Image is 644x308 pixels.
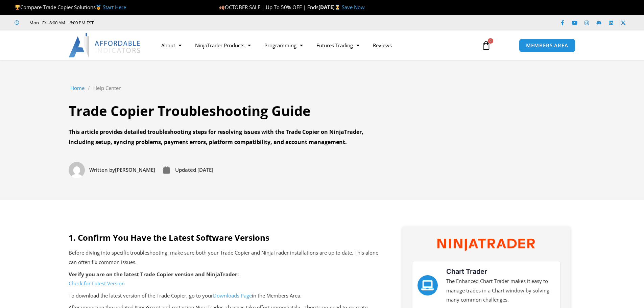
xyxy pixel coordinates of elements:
span: Mon - Fri: 8:00 AM – 6:00 PM EST [28,19,94,27]
span: Compare Trade Copier Solutions [15,4,126,10]
p: The Enhanced Chart Trader makes it easy to manage trades in a Chart window by solving many common... [446,277,555,305]
img: ⌛ [335,5,340,10]
strong: [DATE] [318,4,342,10]
span: 0 [488,38,493,44]
img: 🥇 [96,5,101,10]
a: Save Now [342,4,365,10]
a: Home [70,84,85,93]
img: Picture of David Koehler [69,162,85,178]
iframe: Customer reviews powered by Trustpilot [103,19,205,26]
span: / [88,84,90,93]
img: NinjaTrader Wordmark color RGB | Affordable Indicators – NinjaTrader [437,239,535,251]
a: About [154,38,188,53]
a: Check for Latest Version [69,280,125,287]
a: Reviews [366,38,399,53]
a: Chart Trader [446,267,487,276]
div: This article provides detailed troubleshooting steps for resolving issues with the Trade Copier o... [69,127,380,147]
img: 🍂 [219,5,224,10]
span: Written by [89,166,115,173]
span: MEMBERS AREA [526,43,568,48]
span: [PERSON_NAME] [88,165,155,175]
a: Futures Trading [310,38,366,53]
a: 0 [471,35,501,55]
time: [DATE] [197,166,213,173]
a: Chart Trader [418,275,438,295]
a: Downloads Page [213,292,252,299]
span: Updated [175,166,196,173]
p: To download the latest version of the Trade Copier, go to your in the Members Area. [69,291,379,301]
a: Programming [258,38,310,53]
img: LogoAI | Affordable Indicators – NinjaTrader [69,33,141,57]
strong: Verify you are on the latest Trade Copier version and NinjaTrader: [69,271,239,278]
strong: 1. Confirm You Have the Latest Software Versions [69,232,269,243]
nav: Menu [154,38,474,53]
h1: Trade Copier Troubleshooting Guide [69,101,380,120]
span: OCTOBER SALE | Up To 50% OFF | Ends [219,4,318,10]
a: MEMBERS AREA [519,39,575,52]
a: Start Here [103,4,126,10]
a: Help Center [93,84,121,93]
p: Before diving into specific troubleshooting, make sure both your Trade Copier and NinjaTrader ins... [69,248,379,267]
img: 🏆 [15,5,20,10]
a: NinjaTrader Products [188,38,258,53]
